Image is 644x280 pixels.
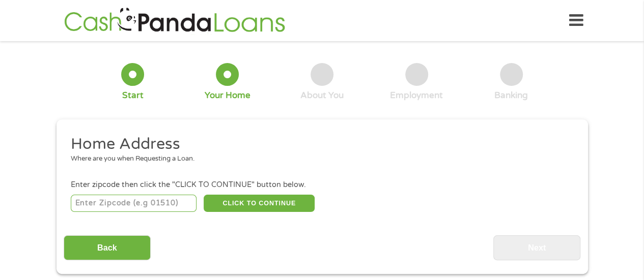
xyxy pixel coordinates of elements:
img: GetLoanNow Logo [61,6,288,35]
div: Start [122,90,144,101]
h2: Home Address [71,134,566,154]
input: Next [493,235,580,260]
div: Where are you when Requesting a Loan. [71,154,566,164]
div: Employment [390,90,443,101]
input: Back [64,235,151,260]
div: Your Home [205,90,250,101]
div: Enter zipcode then click the "CLICK TO CONTINUE" button below. [71,179,573,191]
button: CLICK TO CONTINUE [204,195,315,212]
div: Banking [494,90,528,101]
input: Enter Zipcode (e.g 01510) [71,195,197,212]
div: About You [300,90,344,101]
